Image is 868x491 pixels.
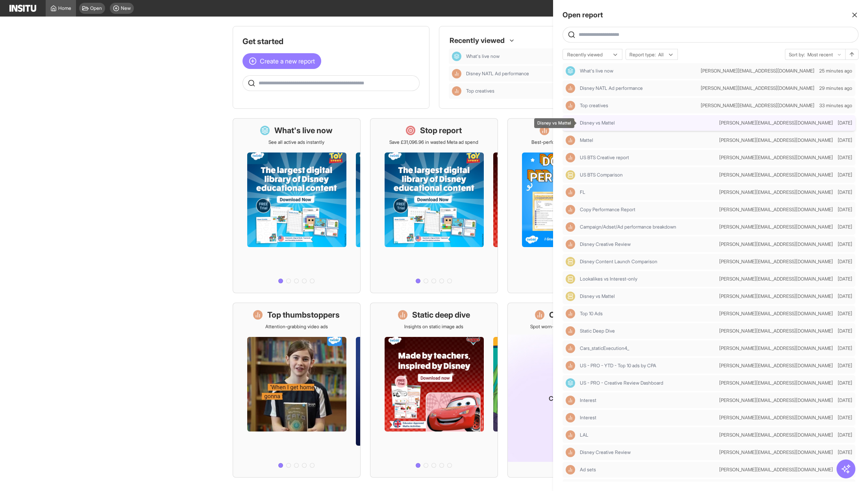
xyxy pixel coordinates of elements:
[566,153,575,162] div: Insights
[580,293,615,299] span: Disney vs Mattel
[819,102,852,109] span: 33 minutes ago
[719,328,833,334] span: [PERSON_NAME][EMAIL_ADDRESS][DOMAIN_NAME]
[580,102,698,109] span: Top creatives
[838,432,852,438] span: [DATE]
[566,430,575,440] div: Insights
[719,206,833,213] span: [PERSON_NAME][EMAIL_ADDRESS][DOMAIN_NAME]
[719,154,833,161] span: [PERSON_NAME][EMAIL_ADDRESS][DOMAIN_NAME]
[566,465,575,474] div: Insights
[719,345,833,352] span: [PERSON_NAME][EMAIL_ADDRESS][DOMAIN_NAME]
[838,154,852,161] div: 24-Sep-2025 09:21
[838,172,852,178] span: [DATE]
[819,68,852,74] span: 25 minutes ago
[838,120,852,126] span: [DATE]
[701,85,814,91] span: [PERSON_NAME][EMAIL_ADDRESS][DOMAIN_NAME]
[719,432,833,438] span: [PERSON_NAME][EMAIL_ADDRESS][DOMAIN_NAME]
[719,276,833,282] span: [PERSON_NAME][EMAIL_ADDRESS][DOMAIN_NAME]
[580,449,716,456] span: Disney Creative Review
[566,378,575,388] div: Dashboard
[819,85,852,91] span: 29 minutes ago
[580,102,608,109] span: Top creatives
[580,363,716,369] span: US - PRO - YTD - Top 10 ads by CPA
[838,241,852,247] div: 06-Sep-2025 17:33
[838,397,852,404] span: [DATE]
[819,68,852,74] div: 29-Sep-2025 16:55
[838,293,852,299] span: [DATE]
[819,85,852,91] div: 29-Sep-2025 16:51
[534,118,574,128] div: Disney vs Mattel
[838,328,852,334] div: 27-Aug-2025 15:27
[719,241,833,247] span: [PERSON_NAME][EMAIL_ADDRESS][DOMAIN_NAME]
[629,52,656,58] span: Report type:
[566,136,575,145] div: Insights
[566,188,575,197] div: Insights
[566,361,575,370] div: Insights
[719,189,833,195] span: [PERSON_NAME][EMAIL_ADDRESS][DOMAIN_NAME]
[719,363,833,369] span: [PERSON_NAME][EMAIL_ADDRESS][DOMAIN_NAME]
[838,120,852,126] div: 26-Sep-2025 09:58
[838,189,852,195] div: 23-Sep-2025 14:10
[838,137,852,143] span: [DATE]
[566,309,575,318] div: Insights
[580,85,698,91] span: Disney NATL Ad performance
[838,415,852,421] span: [DATE]
[580,154,716,161] span: US BTS Creative report
[838,259,852,265] div: 06-Sep-2025 17:33
[719,467,833,473] span: [PERSON_NAME][EMAIL_ADDRESS][DOMAIN_NAME]
[580,467,596,473] span: Ad sets
[580,120,615,126] span: Disney vs Mattel
[719,172,833,178] span: [PERSON_NAME][EMAIL_ADDRESS][DOMAIN_NAME]
[580,467,716,473] span: Ad sets
[580,397,716,404] span: Interest
[566,170,575,180] div: Comparison
[838,206,852,213] div: 11-Sep-2025 11:04
[838,397,852,404] div: 14-Aug-2025 15:53
[580,380,716,386] span: US - PRO - Creative Review Dashboard
[580,449,631,456] span: Disney Creative Review
[580,137,593,143] span: Mattel
[580,259,657,265] span: Disney Content Launch Comparison
[580,432,716,438] span: LAL
[719,449,833,456] span: [PERSON_NAME][EMAIL_ADDRESS][DOMAIN_NAME]
[838,206,852,213] span: [DATE]
[838,154,852,161] span: [DATE]
[580,293,716,299] span: Disney vs Mattel
[838,293,852,299] div: 28-Aug-2025 15:52
[838,311,852,317] div: 28-Aug-2025 11:17
[719,311,833,317] span: [PERSON_NAME][EMAIL_ADDRESS][DOMAIN_NAME]
[838,449,852,456] div: 13-Aug-2025 09:52
[580,154,629,161] span: US BTS Creative report
[719,259,833,265] span: [PERSON_NAME][EMAIL_ADDRESS][DOMAIN_NAME]
[580,328,615,334] span: Static Deep Dive
[838,415,852,421] div: 14-Aug-2025 15:52
[719,415,833,421] span: [PERSON_NAME][EMAIL_ADDRESS][DOMAIN_NAME]
[838,311,852,317] span: [DATE]
[580,432,589,438] span: LAL
[566,66,575,76] div: Dashboard
[838,328,852,334] span: [DATE]
[580,345,716,352] span: Cars_staticExecution4_
[838,259,852,265] span: [DATE]
[566,292,575,301] div: Comparison
[701,68,814,74] span: [PERSON_NAME][EMAIL_ADDRESS][DOMAIN_NAME]
[838,363,852,369] div: 22-Aug-2025 11:16
[838,363,852,369] span: [DATE]
[819,102,852,109] div: 29-Sep-2025 16:47
[566,413,575,422] div: Insights
[838,345,852,352] div: 26-Aug-2025 11:03
[580,68,698,74] span: What's live now
[719,293,833,299] span: [PERSON_NAME][EMAIL_ADDRESS][DOMAIN_NAME]
[580,120,716,126] span: Disney vs Mattel
[701,102,814,109] span: [PERSON_NAME][EMAIL_ADDRESS][DOMAIN_NAME]
[838,380,852,386] span: [DATE]
[719,137,833,143] span: [PERSON_NAME][EMAIL_ADDRESS][DOMAIN_NAME]
[719,224,833,230] span: [PERSON_NAME][EMAIL_ADDRESS][DOMAIN_NAME]
[719,397,833,404] span: [PERSON_NAME][EMAIL_ADDRESS][DOMAIN_NAME]
[580,241,631,247] span: Disney Creative Review
[838,224,852,230] span: [DATE]
[580,206,635,213] span: Copy Performance Report
[580,85,643,91] span: Disney NATL Ad performance
[580,415,716,421] span: Interest
[566,205,575,214] div: Insights
[580,68,613,74] span: What's live now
